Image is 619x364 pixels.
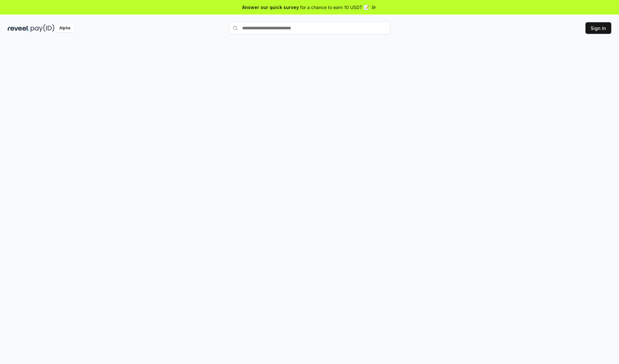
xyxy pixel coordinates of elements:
span: Answer our quick survey [242,4,299,11]
span: for a chance to earn 10 USDT 📝 [300,4,369,11]
div: Alpha [56,24,74,32]
img: pay_id [31,24,54,32]
button: Sign In [585,22,611,34]
img: reveel_dark [8,24,29,32]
